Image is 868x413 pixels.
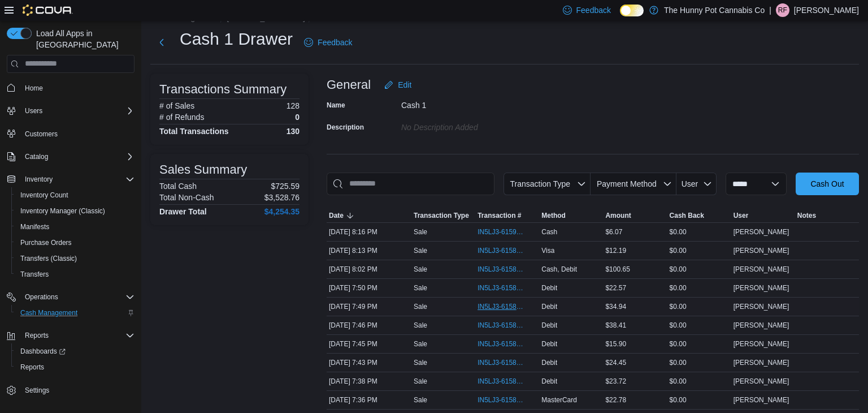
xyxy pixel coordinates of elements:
div: [DATE] 8:13 PM [327,244,411,257]
input: This is a search bar. As you type, the results lower in the page will automatically filter. [327,173,494,195]
span: [PERSON_NAME] [734,321,789,330]
span: $100.65 [605,265,630,274]
label: Description [327,123,364,132]
a: Inventory Count [16,188,73,202]
span: [PERSON_NAME] [734,339,789,349]
span: IN5LJ3-6158593 [478,395,526,405]
h6: # of Sales [159,101,194,110]
span: RF [778,3,787,17]
span: Users [25,106,42,115]
span: IN5LJ3-6158760 [478,283,526,292]
span: Operations [20,290,134,304]
p: Sale [414,395,427,405]
span: Inventory Count [20,191,68,200]
span: Payment Method [597,179,657,188]
span: Purchase Orders [16,236,134,249]
span: $22.57 [605,283,626,292]
span: Debit [541,283,557,292]
span: Inventory Manager (Classic) [16,204,134,218]
div: $0.00 [667,263,731,276]
span: $15.90 [605,339,626,349]
span: Users [20,104,134,118]
a: Cash Management [16,306,82,320]
p: $3,528.76 [264,193,300,202]
div: [DATE] 7:36 PM [327,393,411,407]
button: User [676,173,717,195]
span: IN5LJ3-6158893 [478,265,526,274]
button: Date [327,209,411,222]
button: IN5LJ3-6158706 [478,319,537,332]
span: Dashboards [20,347,66,356]
span: $23.72 [605,377,626,386]
button: Inventory Count [11,187,139,203]
a: Purchase Orders [16,236,76,249]
span: Debit [541,321,557,330]
button: Inventory Manager (Classic) [11,203,139,219]
span: MasterCard [541,395,577,405]
button: Home [2,80,139,96]
span: IN5LJ3-6159011 [478,227,526,236]
span: Transfers (Classic) [20,254,77,263]
button: Cash Back [667,209,731,222]
p: | [769,3,771,17]
span: Transfers [16,268,134,281]
a: Dashboards [16,345,70,358]
span: User [682,179,698,188]
span: Debit [541,377,557,386]
span: Cash Back [670,211,704,220]
span: Notes [797,211,816,220]
a: Manifests [16,220,54,234]
button: Catalog [20,150,53,164]
div: [DATE] 7:38 PM [327,375,411,388]
h4: $4,254.35 [264,207,300,216]
a: Inventory Manager (Classic) [16,204,110,218]
span: Amount [605,211,631,220]
div: [DATE] 7:45 PM [327,337,411,351]
span: Operations [25,292,58,302]
button: Transfers [11,266,139,282]
span: Settings [20,383,134,397]
button: Reports [2,328,139,343]
button: Inventory [2,171,139,187]
span: Manifests [16,220,134,234]
span: Customers [25,130,58,139]
button: Manifests [11,219,139,235]
button: Transfers (Classic) [11,251,139,266]
span: Catalog [20,150,134,164]
span: Inventory [20,173,134,186]
span: User [734,211,749,220]
a: Reports [16,360,49,374]
button: Operations [20,290,63,304]
span: Debit [541,339,557,349]
span: IN5LJ3-6158613 [478,377,526,386]
div: Richard Foster [776,3,789,17]
span: $24.45 [605,358,626,367]
a: Customers [20,127,62,141]
div: $0.00 [667,375,731,388]
span: IN5LJ3-6158693 [478,339,526,349]
button: Notes [795,209,859,222]
p: Sale [414,377,427,386]
div: $0.00 [667,281,731,295]
span: Feedback [576,5,611,16]
button: IN5LJ3-6158744 [478,300,537,313]
div: $0.00 [667,356,731,369]
p: Sale [414,321,427,330]
p: Sale [414,358,427,367]
div: $0.00 [667,225,731,239]
span: Catalog [25,152,48,161]
button: Transaction Type [504,173,591,195]
span: $34.94 [605,302,626,311]
button: Cash Management [11,305,139,321]
button: Catalog [2,149,139,165]
span: Cash [541,227,557,236]
span: Cash Management [16,306,134,320]
button: Reports [20,329,53,342]
h4: Drawer Total [159,207,207,216]
button: IN5LJ3-6159011 [478,225,537,239]
h3: Sales Summary [159,163,247,177]
p: 0 [295,113,300,122]
span: Reports [25,331,49,340]
div: Cash 1 [401,96,553,110]
button: IN5LJ3-6158760 [478,281,537,295]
